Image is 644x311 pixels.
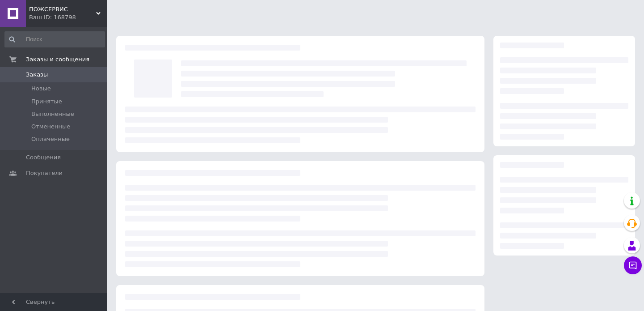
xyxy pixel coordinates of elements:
span: Отмененные [31,123,70,131]
span: Покупатели [26,169,63,177]
span: ПОЖСЕРВИС [29,5,96,13]
span: Заказы и сообщения [26,55,89,64]
span: Принятые [31,98,62,106]
span: Заказы [26,71,48,79]
span: Новые [31,85,51,93]
span: Выполненные [31,110,74,118]
span: Сообщения [26,153,61,162]
span: Оплаченные [31,135,70,143]
input: Поиск [4,31,105,47]
button: Чат с покупателем [624,256,642,274]
div: Ваш ID: 168798 [29,13,107,21]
